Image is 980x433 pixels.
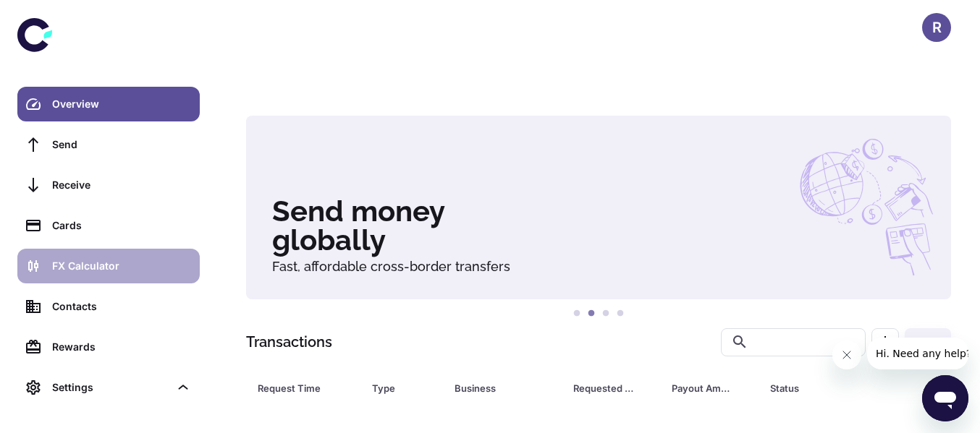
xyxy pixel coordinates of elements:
[52,177,191,193] div: Receive
[272,260,925,273] h6: Fast, affordable cross-border transfers
[17,249,200,283] a: FX Calculator
[52,258,191,274] div: FX Calculator
[258,378,336,398] div: Request Time
[832,340,861,369] iframe: Close message
[52,218,191,233] div: Cards
[570,306,584,321] button: 1
[17,370,200,405] div: Settings
[272,197,925,254] h3: Send money globally
[599,306,613,321] button: 3
[613,306,628,321] button: 4
[372,378,418,398] div: Type
[52,299,191,314] div: Contacts
[770,378,872,398] div: Status
[867,338,968,369] iframe: Message from company
[52,380,169,395] div: Settings
[17,168,200,202] a: Receive
[17,208,200,243] a: Cards
[905,328,951,356] button: New
[573,378,635,398] div: Requested Amount
[922,375,968,421] iframe: Button to launch messaging window
[17,289,200,324] a: Contacts
[584,306,599,321] button: 2
[52,137,191,153] div: Send
[17,127,200,162] a: Send
[258,378,355,398] span: Request Time
[372,378,437,398] span: Type
[672,378,753,398] span: Payout Amount
[52,339,191,355] div: Rewards
[672,378,734,398] div: Payout Amount
[246,331,332,353] h1: Transactions
[922,13,951,42] button: R
[17,87,200,121] a: Overview
[9,10,104,22] span: Hi. Need any help?
[17,330,200,364] a: Rewards
[573,378,654,398] span: Requested Amount
[52,96,191,112] div: Overview
[770,378,891,398] span: Status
